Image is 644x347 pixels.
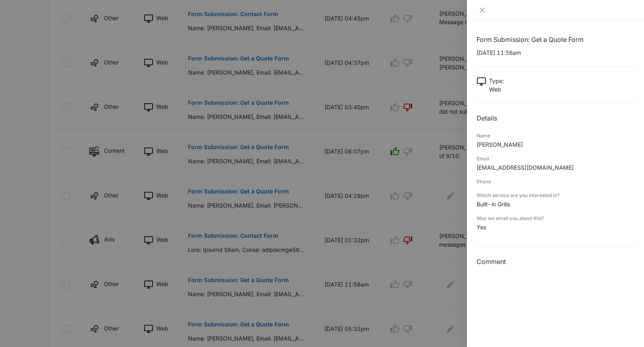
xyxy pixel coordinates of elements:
[477,132,634,139] div: Name
[477,192,634,199] div: Which service are you interested in?
[477,155,634,162] div: Email
[489,77,504,85] p: Type :
[477,35,634,44] h1: Form Submission: Get a Quote Form
[489,85,504,94] p: Web
[477,257,634,266] h3: Comment
[477,224,486,231] span: Yes
[477,178,634,185] div: Phone
[477,141,523,148] span: [PERSON_NAME]
[477,48,634,57] p: [DATE] 11:56am
[477,113,634,123] h2: Details
[477,215,634,222] div: May we email you about this?
[479,7,485,13] span: close
[477,6,488,14] button: Close
[477,164,574,171] span: [EMAIL_ADDRESS][DOMAIN_NAME]
[477,201,510,208] span: Built-in Grills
